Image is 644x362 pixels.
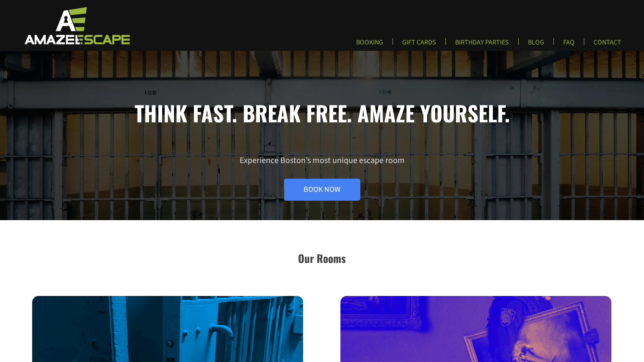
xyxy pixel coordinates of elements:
a: Book Now [284,179,360,201]
a: BOOKING [349,38,390,52]
a: FAQ [556,38,581,52]
a: CONTACT [587,38,628,52]
a: BLOG [521,38,551,52]
a: GIFT CARDS [395,38,443,52]
a: BIRTHDAY PARTIES [448,38,516,52]
p: Experience Boston’s most unique escape room [32,155,612,201]
h1: Think fast. Break free. Amaze yourself. [32,100,612,125]
img: Escape Room Game in Boston Area [14,6,139,45]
